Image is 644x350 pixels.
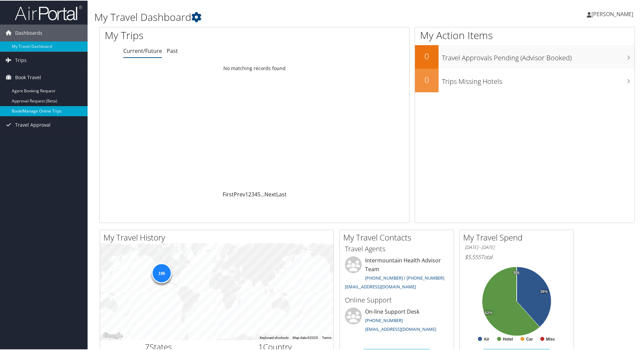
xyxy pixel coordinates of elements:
h3: Travel Agents [345,244,449,253]
h3: Trips Missing Hotels [442,73,635,86]
tspan: 0% [514,270,519,274]
a: Past [167,46,178,54]
h3: Travel Approvals Pending (Advisor Booked) [442,49,635,62]
span: Dashboards [15,24,42,41]
span: Map data ©2025 [293,335,318,339]
img: airportal-logo.png [15,4,82,20]
a: [EMAIL_ADDRESS][DOMAIN_NAME] [345,283,416,289]
text: Misc [546,336,555,341]
h2: 0 [415,73,439,85]
h2: My Travel History [103,231,333,243]
li: On-line Support Desk [342,307,452,335]
h3: Online Support [345,295,449,304]
button: Keyboard shortcuts [260,335,289,340]
h2: 0 [415,50,439,61]
span: … [260,190,264,197]
a: Next [264,190,276,197]
text: Car [526,336,533,341]
a: 0Trips Missing Hotels [415,68,635,92]
a: [PHONE_NUMBER] [365,317,403,323]
h2: My Travel Spend [463,231,574,243]
a: [EMAIL_ADDRESS][DOMAIN_NAME] [365,325,436,331]
a: 4 [254,190,257,197]
h1: My Trips [105,28,275,42]
a: Current/Future [123,46,162,54]
h6: [DATE] - [DATE] [465,244,569,250]
h6: Total [465,253,569,260]
h2: My Travel Contacts [343,231,454,243]
span: Travel Approval [15,116,51,133]
div: 196 [152,262,172,283]
a: 1 [245,190,248,197]
span: Trips [15,51,27,68]
text: Air [484,336,489,341]
a: Last [276,190,287,197]
li: Intermountain Health Advisor Team [342,256,452,292]
span: $5,555 [465,253,481,260]
a: Prev [234,190,245,197]
a: 5 [257,190,260,197]
a: [PHONE_NUMBER] / [PHONE_NUMBER] [365,274,444,280]
text: Hotel [503,336,513,341]
span: Book Travel [15,68,41,85]
a: [PERSON_NAME] [587,3,640,24]
h1: My Action Items [415,28,635,42]
span: [PERSON_NAME] [591,10,633,17]
a: 2 [248,190,251,197]
tspan: 38% [540,289,548,293]
h1: My Travel Dashboard [94,9,458,24]
a: 3 [251,190,254,197]
tspan: 62% [485,310,492,314]
a: 0Travel Approvals Pending (Advisor Booked) [415,44,635,68]
a: Open this area in Google Maps (opens a new window) [102,331,124,340]
a: First [223,190,234,197]
td: No matching records found [100,62,409,74]
a: Terms (opens in new tab) [322,335,331,339]
img: Google [102,331,124,340]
